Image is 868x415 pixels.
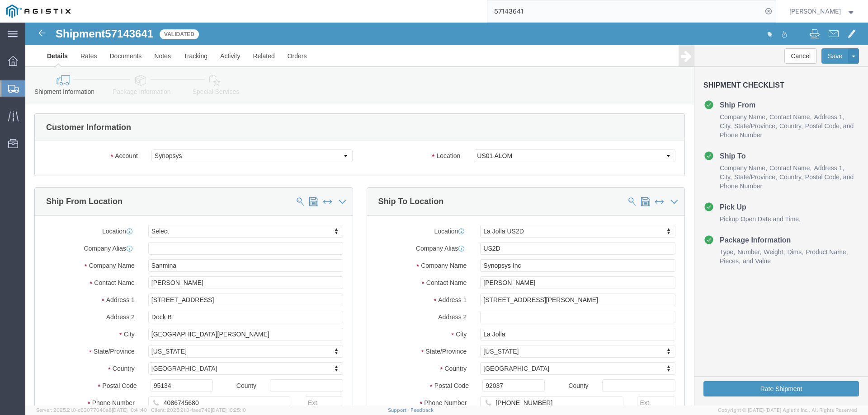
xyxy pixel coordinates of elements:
[25,23,868,406] iframe: FS Legacy Container
[211,407,246,413] span: [DATE] 10:25:10
[6,5,71,18] img: logo
[112,407,147,413] span: [DATE] 10:41:40
[789,6,856,17] button: [PERSON_NAME]
[487,0,762,22] input: Search for shipment number, reference number
[789,6,841,16] span: Billy Lo
[388,407,410,413] a: Support
[36,407,147,413] span: Server: 2025.21.0-c63077040a8
[718,406,857,414] span: Copyright © [DATE]-[DATE] Agistix Inc., All Rights Reserved
[151,407,246,413] span: Client: 2025.21.0-faee749
[410,407,434,413] a: Feedback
